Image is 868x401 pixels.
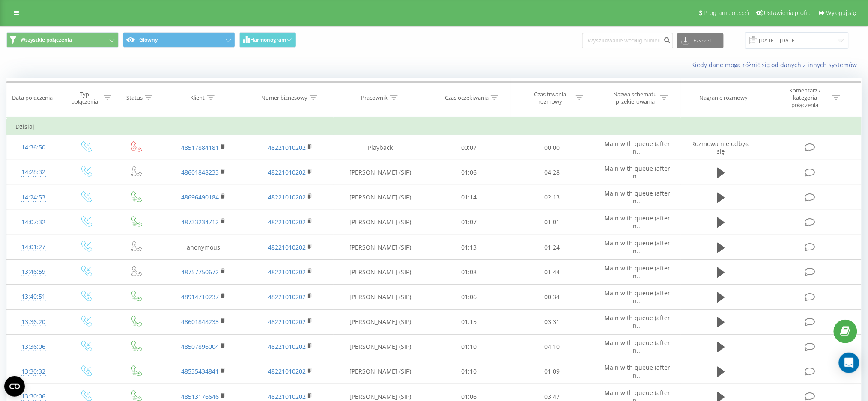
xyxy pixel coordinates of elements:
td: 01:24 [510,235,594,260]
div: Pracownik [361,94,388,101]
td: [PERSON_NAME] (SIP) [334,309,427,334]
div: 13:36:06 [15,339,51,355]
button: Harmonogram [239,32,296,48]
td: 01:44 [510,260,594,285]
a: 48221010202 [268,218,306,226]
button: Eksport [677,33,724,48]
span: Rozmowa nie odbyła się [692,140,750,155]
div: 14:36:50 [15,139,51,156]
button: Wszystkie połączenia [6,32,119,48]
a: 48221010202 [268,143,306,151]
td: 01:06 [427,285,511,309]
a: 48221010202 [268,318,306,326]
div: 14:07:32 [15,214,51,231]
a: 48601848233 [181,318,219,326]
td: [PERSON_NAME] (SIP) [334,334,427,359]
td: [PERSON_NAME] (SIP) [334,160,427,185]
td: [PERSON_NAME] (SIP) [334,235,427,260]
td: [PERSON_NAME] (SIP) [334,260,427,285]
td: 01:15 [427,309,511,334]
div: Klient [190,94,205,101]
a: 48221010202 [268,293,306,301]
div: 14:01:27 [15,239,51,255]
span: Main with queue (after n... [605,314,671,330]
a: 48221010202 [268,193,306,201]
td: 01:09 [510,359,594,384]
td: 04:28 [510,160,594,185]
td: 01:14 [427,185,511,210]
span: Main with queue (after n... [605,214,671,230]
a: 48517884181 [181,143,219,151]
span: Main with queue (after n... [605,264,671,280]
td: anonymous [160,235,247,260]
a: Kiedy dane mogą różnić się od danych z innych systemów [691,61,862,69]
a: 48221010202 [268,268,306,276]
td: 01:10 [427,334,511,359]
span: Harmonogram [250,37,286,43]
td: 01:07 [427,210,511,235]
span: Ustawienia profilu [764,9,812,16]
td: 01:08 [427,260,511,285]
span: Main with queue (after n... [605,363,671,379]
div: Komentarz / kategoria połączenia [780,87,830,109]
div: Open Intercom Messenger [839,353,859,373]
div: Status [126,94,143,101]
div: Typ połączenia [68,91,101,105]
div: Nazwa schematu przekierowania [612,91,658,105]
button: Open CMP widget [4,376,25,397]
td: 00:00 [510,135,594,160]
td: [PERSON_NAME] (SIP) [334,210,427,235]
a: 48757750672 [181,268,219,276]
td: 01:10 [427,359,511,384]
div: Czas oczekiwania [445,94,489,101]
a: 48535434841 [181,367,219,375]
a: 48601848233 [181,168,219,176]
span: Main with queue (after n... [605,239,671,255]
div: 14:28:32 [15,164,51,181]
span: Main with queue (after n... [605,189,671,205]
a: 48507896004 [181,342,219,351]
a: 48696490184 [181,193,219,201]
div: 13:46:59 [15,264,51,280]
a: 48221010202 [268,367,306,375]
td: 00:07 [427,135,511,160]
span: Program poleceń [704,9,749,16]
span: Main with queue (after n... [605,164,671,180]
a: 48221010202 [268,168,306,176]
a: 48914710237 [181,293,219,301]
div: Czas trwania rozmowy [528,91,573,105]
div: Data połączenia [12,94,52,101]
button: Główny [123,32,235,48]
span: Main with queue (after n... [605,339,671,354]
td: 00:34 [510,285,594,309]
span: Wszystkie połączenia [21,36,72,43]
span: Main with queue (after n... [605,140,671,155]
div: 14:24:53 [15,189,51,206]
td: [PERSON_NAME] (SIP) [334,185,427,210]
div: 13:36:20 [15,314,51,330]
td: 01:13 [427,235,511,260]
div: 13:30:32 [15,363,51,380]
td: 01:01 [510,210,594,235]
input: Wyszukiwanie według numeru [582,33,673,48]
a: 48221010202 [268,243,306,251]
td: Dzisiaj [7,118,862,135]
a: 48221010202 [268,392,306,401]
span: Main with queue (after n... [605,289,671,305]
td: 01:06 [427,160,511,185]
div: Numer biznesowy [261,94,307,101]
a: 48513176646 [181,392,219,401]
td: 02:13 [510,185,594,210]
td: Playback [334,135,427,160]
div: 13:40:51 [15,288,51,305]
td: 04:10 [510,334,594,359]
td: [PERSON_NAME] (SIP) [334,285,427,309]
span: Wyloguj się [826,9,856,16]
div: Nagranie rozmowy [700,94,748,101]
td: 03:31 [510,309,594,334]
a: 48733234712 [181,218,219,226]
a: 48221010202 [268,342,306,351]
td: [PERSON_NAME] (SIP) [334,359,427,384]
